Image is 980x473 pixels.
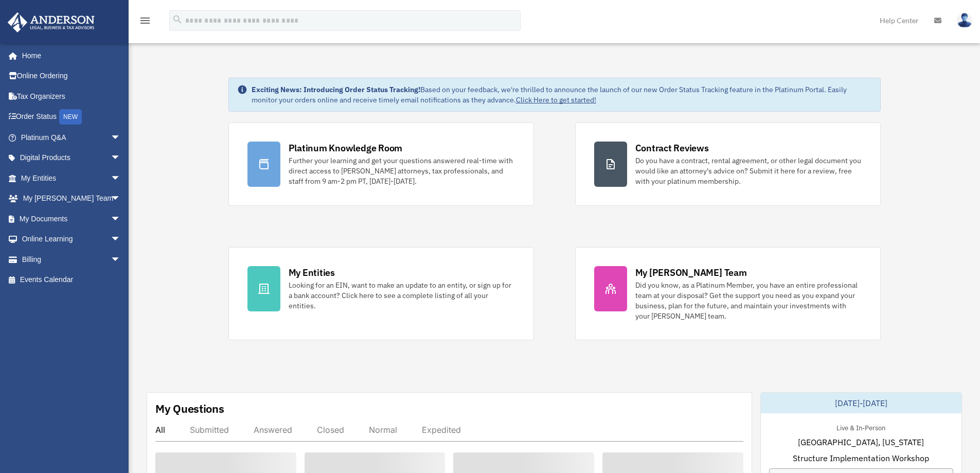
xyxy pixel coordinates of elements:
a: menu [139,18,151,27]
img: Anderson Advisors Platinum Portal [5,12,98,32]
span: arrow_drop_down [111,229,131,250]
span: arrow_drop_down [111,188,131,209]
a: Platinum Q&Aarrow_drop_down [7,127,136,148]
a: Home [7,45,131,66]
i: menu [139,14,151,27]
a: Online Learningarrow_drop_down [7,229,136,250]
div: All [155,425,165,435]
div: Closed [317,425,344,435]
a: Online Ordering [7,66,136,86]
div: [DATE]-[DATE] [761,393,961,413]
div: Platinum Knowledge Room [289,142,403,154]
span: arrow_drop_down [111,208,131,230]
div: Submitted [190,425,229,435]
a: Billingarrow_drop_down [7,249,136,270]
div: NEW [59,109,82,125]
div: My Questions [155,401,224,416]
span: [GEOGRAPHIC_DATA], [US_STATE] [798,436,924,448]
div: Expedited [422,425,461,435]
div: Looking for an EIN, want to make an update to an entity, or sign up for a bank account? Click her... [289,280,515,311]
a: My Entitiesarrow_drop_down [7,168,136,188]
a: Order StatusNEW [7,107,136,128]
a: Tax Organizers [7,86,136,107]
div: Contract Reviews [635,142,709,154]
span: Structure Implementation Workshop [793,452,929,464]
a: My Entities Looking for an EIN, want to make an update to an entity, or sign up for a bank accoun... [228,247,534,340]
strong: Exciting News: Introducing Order Status Tracking! [252,85,420,94]
span: arrow_drop_down [111,168,131,189]
a: My [PERSON_NAME] Team Did you know, as a Platinum Member, you have an entire professional team at... [575,247,881,340]
div: My [PERSON_NAME] Team [635,266,747,279]
div: Answered [254,425,292,435]
img: User Pic [957,13,972,28]
a: Events Calendar [7,270,136,290]
span: arrow_drop_down [111,148,131,169]
a: Contract Reviews Do you have a contract, rental agreement, or other legal document you would like... [575,122,881,206]
a: My [PERSON_NAME] Teamarrow_drop_down [7,188,136,209]
i: search [172,14,183,25]
a: Digital Productsarrow_drop_down [7,148,136,168]
div: Normal [369,425,397,435]
div: Do you have a contract, rental agreement, or other legal document you would like an attorney's ad... [635,155,862,186]
a: My Documentsarrow_drop_down [7,208,136,229]
span: arrow_drop_down [111,127,131,148]
a: Click Here to get started! [516,95,596,104]
div: Further your learning and get your questions answered real-time with direct access to [PERSON_NAM... [289,155,515,186]
a: Platinum Knowledge Room Further your learning and get your questions answered real-time with dire... [228,122,534,206]
div: Based on your feedback, we're thrilled to announce the launch of our new Order Status Tracking fe... [252,84,872,105]
div: My Entities [289,266,335,279]
span: arrow_drop_down [111,249,131,270]
div: Did you know, as a Platinum Member, you have an entire professional team at your disposal? Get th... [635,280,862,321]
div: Live & In-Person [828,422,894,432]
